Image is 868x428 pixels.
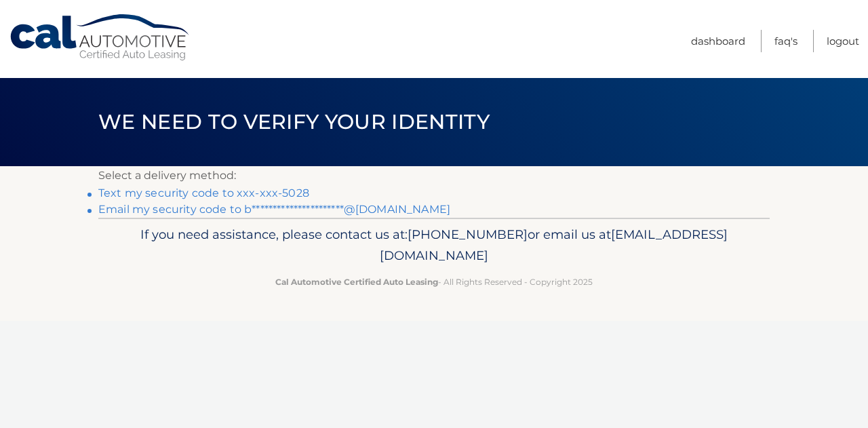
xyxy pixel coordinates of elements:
[827,30,859,52] a: Logout
[107,275,761,289] p: - All Rights Reserved - Copyright 2025
[98,109,490,134] span: We need to verify your identity
[275,277,438,287] strong: Cal Automotive Certified Auto Leasing
[9,14,192,62] a: Cal Automotive
[107,224,761,267] p: If you need assistance, please contact us at: or email us at
[774,30,797,52] a: FAQ's
[691,30,745,52] a: Dashboard
[98,187,309,199] a: Text my security code to xxx-xxx-5028
[408,227,528,242] span: [PHONE_NUMBER]
[98,166,770,185] p: Select a delivery method:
